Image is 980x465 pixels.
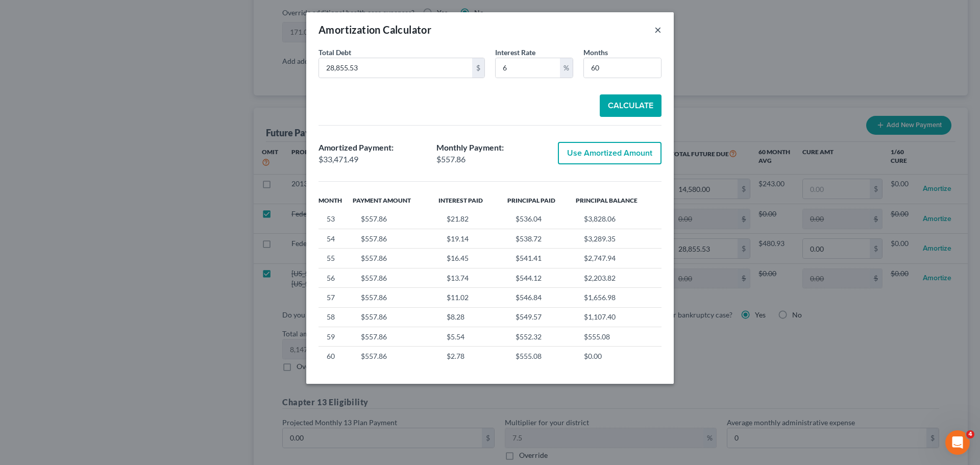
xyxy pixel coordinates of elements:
[438,209,507,229] td: $21.82
[600,94,661,117] button: Calculate
[353,327,438,347] td: $557.86
[576,327,661,347] td: $555.08
[507,229,576,249] td: $538.72
[966,430,974,438] span: 4
[438,307,507,327] td: $8.28
[507,249,576,268] td: $541.41
[318,229,353,249] td: 54
[353,229,438,249] td: $557.86
[496,58,560,78] input: 5
[576,229,661,249] td: $3,289.35
[558,142,661,164] button: Use Amortized Amount
[507,268,576,287] td: $544.12
[438,229,507,249] td: $19.14
[576,190,661,210] th: Principal Balance
[436,142,544,154] div: Monthly Payment:
[438,249,507,268] td: $16.45
[584,58,661,78] input: 60
[318,347,353,366] td: 60
[318,249,353,268] td: 55
[945,430,970,455] iframe: Intercom live chat
[353,307,438,327] td: $557.86
[436,154,544,165] div: $557.86
[318,268,353,287] td: 56
[353,249,438,268] td: $557.86
[353,209,438,229] td: $557.86
[507,288,576,307] td: $546.84
[318,288,353,307] td: 57
[507,190,576,210] th: Principal Paid
[495,47,535,58] label: Interest Rate
[318,327,353,347] td: 59
[438,288,507,307] td: $11.02
[560,58,573,78] div: %
[507,327,576,347] td: $552.32
[576,347,661,366] td: $0.00
[576,209,661,229] td: $3,828.06
[507,209,576,229] td: $536.04
[438,190,507,210] th: Interest Paid
[576,268,661,287] td: $2,203.82
[507,307,576,327] td: $549.57
[319,58,472,78] input: 10,000.00
[318,307,353,327] td: 58
[318,142,426,154] div: Amortized Payment:
[654,23,661,36] button: ×
[507,347,576,366] td: $555.08
[318,209,353,229] td: 53
[438,268,507,287] td: $13.74
[576,249,661,268] td: $2,747.94
[576,288,661,307] td: $1,656.98
[353,347,438,366] td: $557.86
[353,268,438,287] td: $557.86
[318,47,351,58] label: Total Debt
[353,190,438,210] th: Payment Amount
[438,327,507,347] td: $5.54
[472,58,484,78] div: $
[318,22,431,37] div: Amortization Calculator
[318,190,353,210] th: Month
[353,288,438,307] td: $557.86
[318,154,426,165] div: $33,471.49
[438,347,507,366] td: $2.78
[583,47,608,58] label: Months
[576,307,661,327] td: $1,107.40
